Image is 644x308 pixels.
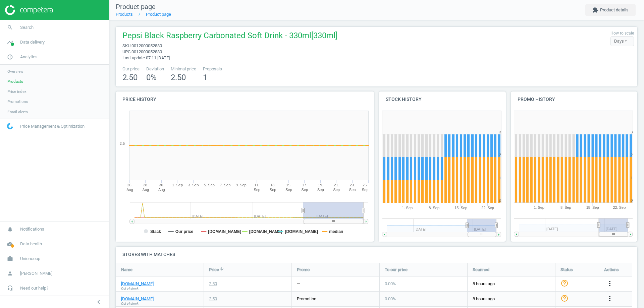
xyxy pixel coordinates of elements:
button: more_vert [606,280,614,288]
div: — [297,281,300,287]
i: work [4,252,16,265]
span: 1 [203,73,207,82]
tspan: 15. Sep [454,206,467,210]
span: Actions [604,266,619,272]
span: Search [20,24,34,30]
i: help_outline [560,294,569,302]
span: 2.50 [122,73,138,82]
span: Analytics [20,54,38,60]
text: 1 [499,176,501,180]
i: more_vert [606,295,614,303]
tspan: 1. Sep [534,206,544,210]
span: Promotions [7,99,28,104]
tspan: [DOMAIN_NAME] [208,229,241,234]
tspan: 15. Sep [586,206,599,210]
span: 0.00 % [385,281,396,286]
tspan: 13. [270,183,275,187]
span: Price index [7,89,26,94]
tspan: 23. [350,183,355,187]
a: Products [116,12,133,17]
tspan: Sep [333,188,340,192]
text: 1 [631,176,633,180]
i: search [4,21,16,34]
h4: Promo history [511,91,638,107]
span: 0 % [146,73,157,82]
tspan: 8. Sep [560,206,571,210]
tspan: Sep [254,188,260,192]
i: person [4,267,16,280]
span: Pepsi Black Raspberry Carbonated Soft Drink - 330ml[330ml] [122,30,337,43]
tspan: [DOMAIN_NAME] [249,229,282,234]
img: wGWNvw8QSZomAAAAABJRU5ErkJggg== [7,123,13,129]
span: Last update 07:11 [DATE] [122,55,170,60]
div: 2.50 [209,281,217,287]
button: chevron_left [90,298,107,306]
span: Our price [122,66,140,72]
span: Status [560,266,573,272]
span: Price [209,266,219,272]
span: Minimal price [171,66,196,72]
span: Scanned [473,266,489,272]
i: extension [592,7,598,13]
i: notifications [4,223,16,236]
i: chevron_left [95,298,103,306]
span: Data health [20,241,42,247]
span: To our price [385,266,408,272]
span: Unioncoop [20,256,40,262]
span: 8 hours ago [473,281,550,287]
tspan: median [329,229,343,234]
i: help_outline [560,279,569,287]
span: Email alerts [7,109,28,115]
button: more_vert [606,295,614,303]
tspan: 15. [286,183,291,187]
tspan: 11. [255,183,260,187]
div: Days [610,36,634,46]
button: extensionProduct details [585,4,636,16]
h4: Stock history [379,91,506,107]
span: Notifications [20,226,44,232]
tspan: 17. [302,183,307,187]
span: Price Management & Optimization [20,123,85,129]
i: more_vert [606,280,614,288]
img: ajHJNr6hYgQAAAAASUVORK5CYII= [5,5,53,15]
span: 0012000052880 [131,49,162,54]
span: [PERSON_NAME] [20,270,52,276]
span: Overview [7,69,23,74]
text: 2.5 [120,141,125,145]
a: [DOMAIN_NAME] [121,296,154,302]
i: timeline [4,36,16,49]
label: How to scale [610,30,634,36]
span: Promo [297,266,310,272]
tspan: 8. Sep [429,206,439,210]
i: pie_chart_outlined [4,51,16,63]
text: 2 [499,153,501,157]
span: sku : [122,43,131,48]
span: 8 hours ago [473,296,550,302]
tspan: 3. Sep [188,183,199,187]
span: Products [7,79,23,84]
span: 0.00 % [385,296,396,301]
tspan: 25. [363,183,368,187]
span: Name [121,266,132,272]
tspan: 28. [143,183,148,187]
text: 3 [499,130,501,134]
span: Data delivery [20,39,45,45]
tspan: Sep [349,188,356,192]
tspan: Our price [175,229,194,234]
text: 2 [631,153,633,157]
tspan: Aug [158,188,165,192]
tspan: 9. Sep [236,183,247,187]
tspan: 5. Sep [204,183,215,187]
tspan: 21. [334,183,339,187]
tspan: Aug [143,188,149,192]
tspan: 30. [159,183,164,187]
tspan: Stack [150,229,161,234]
span: Need our help? [20,285,48,291]
span: Proposals [203,66,222,72]
tspan: Sep [270,188,276,192]
h4: Price history [116,91,374,107]
tspan: [DOMAIN_NAME] [285,229,318,234]
div: 2.50 [209,296,217,302]
tspan: Sep [302,188,308,192]
a: [DOMAIN_NAME] [121,281,154,287]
